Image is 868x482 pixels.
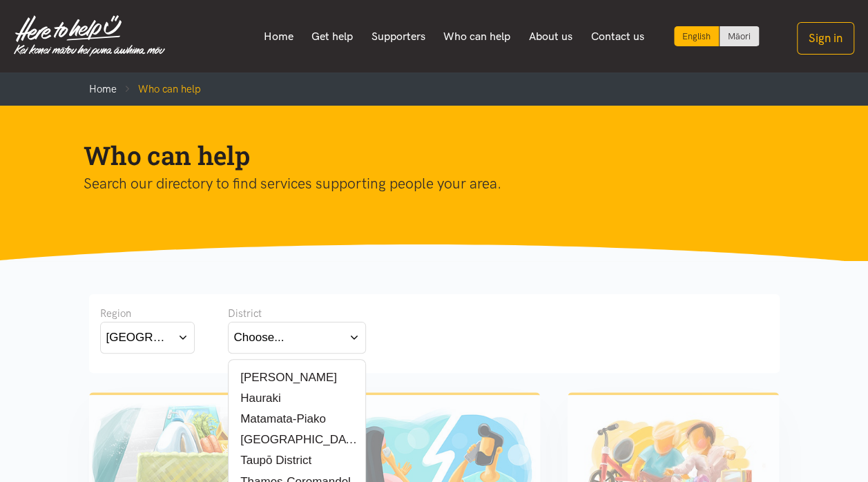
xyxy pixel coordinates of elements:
button: Choose... [228,322,366,353]
li: Who can help [117,81,201,97]
img: Home [14,15,165,57]
p: Search our directory to find services supporting people your area. [84,172,763,195]
div: Language toggle [674,26,760,46]
label: [GEOGRAPHIC_DATA] [234,431,360,448]
button: Sign in [797,22,854,55]
a: Switch to Te Reo Māori [720,26,759,46]
label: Matamata-Piako [234,410,326,427]
div: [GEOGRAPHIC_DATA] [106,328,172,347]
div: District [228,305,366,322]
a: Contact us [581,22,653,51]
div: Choose... [234,328,284,347]
div: Current language [674,26,720,46]
label: Taupō District [234,452,312,469]
button: [GEOGRAPHIC_DATA] [100,322,195,353]
a: Supporters [362,22,434,51]
a: Who can help [434,22,520,51]
a: About us [520,22,582,51]
a: Home [254,22,302,51]
label: [PERSON_NAME] [234,369,337,386]
label: Hauraki [234,389,281,407]
div: Region [100,305,195,322]
a: Home [89,83,117,95]
h1: Who can help [84,139,763,172]
a: Get help [302,22,363,51]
